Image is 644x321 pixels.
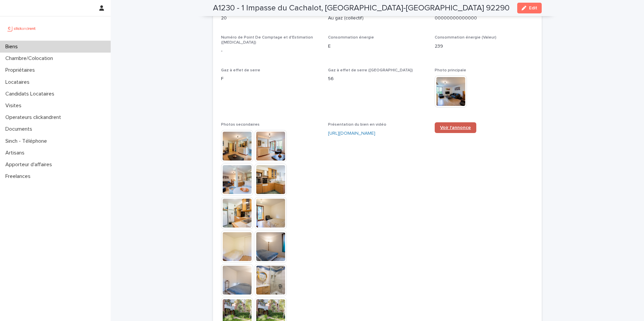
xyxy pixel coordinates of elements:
[3,79,35,85] p: Locataires
[328,43,427,50] p: E
[328,68,413,72] span: Gaz à effet de serre ([GEOGRAPHIC_DATA])
[328,123,386,127] span: Présentation du bien en vidéo
[328,131,375,136] a: [URL][DOMAIN_NAME]
[328,75,427,82] p: 56
[3,67,40,73] p: Propriétaires
[435,15,534,22] p: 00000000000000
[3,150,30,156] p: Artisans
[435,122,476,133] a: Voir l'annonce
[213,3,509,13] h2: A1230 - 1 Impasse du Cachalot, [GEOGRAPHIC_DATA]-[GEOGRAPHIC_DATA] 92290
[3,162,57,168] p: Apporteur d'affaires
[3,114,66,121] p: Operateurs clickandrent
[221,75,320,82] p: F
[435,68,466,72] span: Photo principale
[435,36,496,40] span: Consommation énergie (Valeur)
[435,43,534,50] p: 239
[221,36,313,44] span: Numéro de Point De Comptage et d'Estimation ([MEDICAL_DATA])
[3,138,52,144] p: Sinch - Téléphone
[221,48,320,55] p: -
[517,3,542,13] button: Edit
[328,36,374,40] span: Consommation énergie
[3,126,38,132] p: Documents
[221,15,320,22] p: 20
[440,125,471,130] span: Voir l'annonce
[3,103,27,109] p: Visites
[3,55,58,62] p: Chambre/Colocation
[529,6,537,10] span: Edit
[3,44,23,50] p: Biens
[3,91,60,97] p: Candidats Locataires
[5,22,38,35] img: UCB0brd3T0yccxBKYDjQ
[328,15,427,22] p: Au gaz (collectif)
[3,173,36,180] p: Freelances
[221,123,260,127] span: Photos secondaires
[221,68,260,72] span: Gaz à effet de serre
